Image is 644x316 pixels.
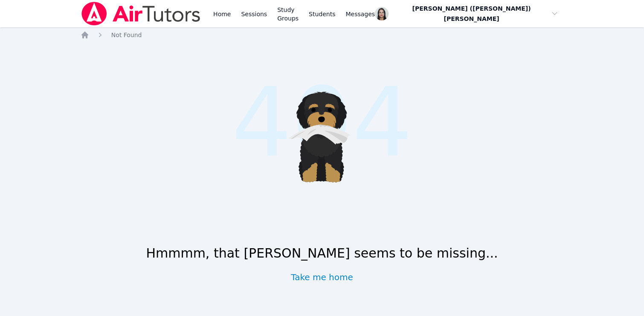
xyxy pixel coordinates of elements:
h1: Hmmmm, that [PERSON_NAME] seems to be missing... [146,246,498,261]
nav: Breadcrumb [81,31,564,39]
img: Air Tutors [81,2,201,26]
a: Not Found [111,31,142,39]
span: Messages [346,10,375,18]
span: Not Found [111,32,142,38]
a: Take me home [291,271,353,283]
span: 404 [232,52,412,194]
